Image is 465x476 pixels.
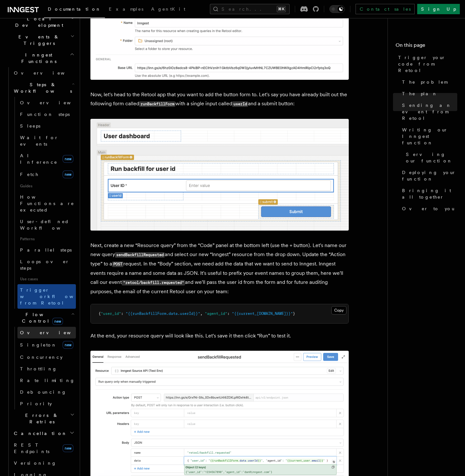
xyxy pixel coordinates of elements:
[402,90,438,97] span: The plan
[417,4,460,14] a: Sign Up
[11,409,76,428] button: Errors & Retries
[17,97,76,109] a: Overview
[277,6,286,12] kbd: ⌘K
[402,169,457,182] span: Deploying your function
[20,401,52,406] span: Priority
[17,216,76,234] a: User-defined Workflows
[399,99,457,124] a: Sending an event from Retool
[90,241,349,296] p: Next, create a new “Resource query” from the “Code” panel at the bottom left (use the + button). ...
[17,168,76,181] a: Fetchnew
[20,135,58,147] span: Wait for events
[406,151,457,164] span: Serving our function
[11,67,76,79] a: Overview
[20,194,74,212] span: How Functions are executed
[356,4,415,14] a: Contact sales
[20,123,40,129] span: Sleeps
[90,90,349,109] p: Now, let's head to the Retool app that you want to add the button form to. Let's say you have alr...
[20,342,57,347] span: Singleton
[5,49,76,67] button: Inngest Functions
[232,101,248,107] code: userId
[396,41,457,52] h4: On this page
[101,311,121,316] span: "user_id"
[399,203,457,214] a: Over to you
[11,309,76,327] button: Flow Controlnew
[399,76,457,88] a: The problem
[403,149,457,167] a: Serving our function
[329,5,345,13] button: Toggle dark mode
[14,460,57,466] span: Versioning
[11,428,76,439] button: Cancellation
[210,4,290,14] button: Search...⌘K
[5,31,76,49] button: Events & Triggers
[402,127,457,146] span: Writing our Inngest function
[20,247,72,253] span: Parallel steps
[122,280,185,285] code: "retool/backfill.requested"
[398,54,457,74] span: Trigger your code from Retool
[17,150,76,168] a: AI Inferencenew
[17,181,76,191] span: Guides
[63,155,73,163] span: new
[11,457,76,469] a: Versioning
[205,311,227,316] span: "agent_id"
[17,386,76,398] a: Debouncing
[90,119,349,231] img: Retool form screenshot
[11,79,76,97] button: Steps & Workflows
[151,6,185,12] span: AgentKit
[402,187,457,200] span: Bringing it all together
[399,185,457,203] a: Bringing it all together
[48,6,101,12] span: Documentation
[63,171,73,178] span: new
[17,234,76,244] span: Patterns
[147,2,189,17] a: AgentKit
[98,311,101,316] span: {
[20,366,57,371] span: Throttling
[17,191,76,216] a: How Functions are executed
[402,102,457,121] span: Sending an event from Retool
[293,311,295,316] span: }
[17,120,76,132] a: Sleeps
[20,287,91,305] span: Trigger workflows from Retool
[17,398,76,409] a: Priority
[11,439,76,457] a: REST Endpointsnew
[402,205,454,212] span: Over to you
[44,2,105,18] a: Documentation
[17,274,76,284] span: Use cases
[20,355,63,360] span: Concurrency
[121,311,123,316] span: :
[17,327,76,338] a: Overview
[17,338,76,351] a: Singletonnew
[17,244,76,256] a: Parallel steps
[11,97,76,309] div: Steps & Workflows
[11,311,71,324] span: Flow Control
[139,101,175,107] code: runBackfillForm
[5,34,70,47] span: Events & Triggers
[20,153,57,165] span: AI Inference
[20,389,67,395] span: Debouncing
[5,52,70,65] span: Inngest Functions
[17,132,76,150] a: Wait for events
[112,262,123,267] code: POST
[109,6,143,12] span: Examples
[396,52,457,76] a: Trigger your code from Retool
[14,70,80,76] span: Overview
[11,430,67,437] span: Cancellation
[90,331,349,340] p: At the end, your resource query will look like this. Let's save it then click “Run” to test it.
[63,444,73,452] span: new
[115,252,165,258] code: sendBackfillRequested
[17,351,76,363] a: Concurrency
[20,378,75,383] span: Rate limiting
[331,306,346,315] button: Copy
[17,363,76,375] a: Throttling
[20,172,39,177] span: Fetch
[11,412,70,425] span: Errors & Retries
[399,167,457,185] a: Deploying your function
[227,311,230,316] span: :
[11,81,72,94] span: Steps & Workflows
[105,2,147,17] a: Examples
[20,112,70,117] span: Function steps
[5,13,76,31] button: Local Development
[399,88,457,99] a: The plan
[17,256,76,274] a: Loops over steps
[52,318,63,325] span: new
[126,311,200,316] span: "{{runBackfillForm.data.userId}}"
